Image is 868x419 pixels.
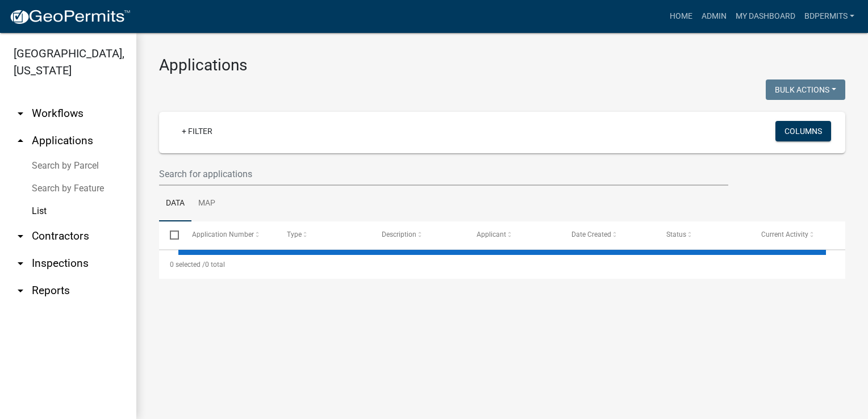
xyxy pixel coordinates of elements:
div: 0 total [159,250,845,279]
datatable-header-cell: Current Activity [750,221,845,249]
span: Application Number [192,231,254,238]
i: arrow_drop_down [14,229,27,243]
button: Columns [775,121,831,141]
datatable-header-cell: Description [371,221,466,249]
datatable-header-cell: Date Created [561,221,656,249]
h3: Applications [159,56,845,75]
button: Bulk Actions [766,79,845,100]
i: arrow_drop_down [14,107,27,120]
datatable-header-cell: Type [276,221,370,249]
span: Applicant [477,231,506,238]
span: Status [666,231,686,238]
datatable-header-cell: Application Number [181,221,276,249]
span: Date Created [571,231,611,238]
a: + Filter [173,121,222,141]
a: My Dashboard [731,6,800,27]
span: Type [287,231,302,238]
span: Description [382,231,416,238]
a: Map [191,186,222,222]
datatable-header-cell: Status [656,221,750,249]
i: arrow_drop_up [14,134,27,148]
a: Bdpermits [800,6,859,27]
datatable-header-cell: Select [159,221,181,249]
a: Admin [697,6,731,27]
span: Current Activity [761,231,808,238]
span: 0 selected / [170,261,205,269]
i: arrow_drop_down [14,257,27,270]
a: Data [159,186,191,222]
input: Search for applications [159,162,728,186]
a: Home [665,6,697,27]
i: arrow_drop_down [14,284,27,298]
datatable-header-cell: Applicant [466,221,561,249]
